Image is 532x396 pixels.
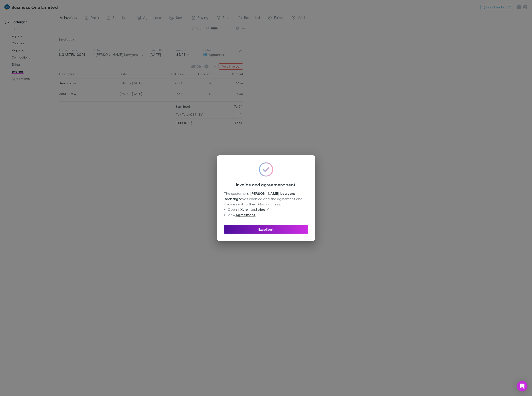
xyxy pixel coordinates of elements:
[255,207,265,212] a: Stripe
[224,191,308,217] div: The customer was enabled and the agreement and invoice sent to them. Quick access:
[224,182,308,187] h3: Invoice and agreement sent
[224,191,299,201] strong: x-[PERSON_NAME] Lawyers - Rechargly
[228,212,308,217] li: View
[228,207,308,212] li: Open in or
[259,162,273,177] img: GradientCheckmarkIcon.svg
[240,207,248,212] a: Xero
[517,381,528,392] div: Open Intercom Messenger
[224,225,308,234] button: Excellent
[235,213,255,217] a: Agreement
